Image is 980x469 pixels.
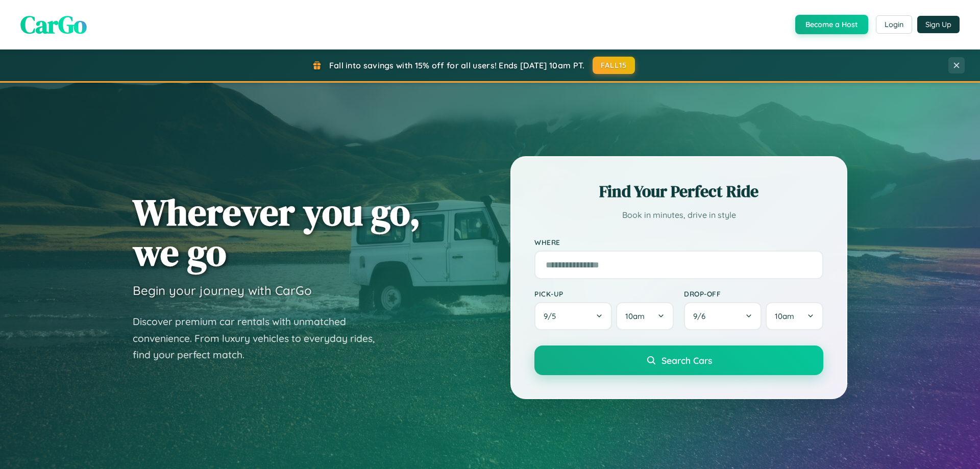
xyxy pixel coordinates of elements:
[684,289,823,298] label: Drop-off
[795,15,868,34] button: Become a Host
[775,311,794,321] span: 10am
[593,57,635,74] button: FALL15
[544,311,561,321] span: 9 / 5
[20,8,87,41] span: CarGo
[766,302,823,330] button: 10am
[661,355,712,366] span: Search Cars
[693,311,710,321] span: 9 / 6
[329,60,585,70] span: Fall into savings with 15% off for all users! Ends [DATE] 10am PT.
[534,302,612,330] button: 9/5
[534,180,823,203] h2: Find Your Perfect Ride
[534,289,674,298] label: Pick-up
[534,208,823,223] p: Book in minutes, drive in style
[133,283,312,298] h3: Begin your journey with CarGo
[616,302,674,330] button: 10am
[534,345,823,375] button: Search Cars
[684,302,762,330] button: 9/6
[133,192,421,273] h1: Wherever you go, we go
[625,311,645,321] span: 10am
[133,313,388,363] p: Discover premium car rentals with unmatched convenience. From luxury vehicles to everyday rides, ...
[534,238,823,246] label: Where
[876,15,912,34] button: Login
[917,16,960,33] button: Sign Up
